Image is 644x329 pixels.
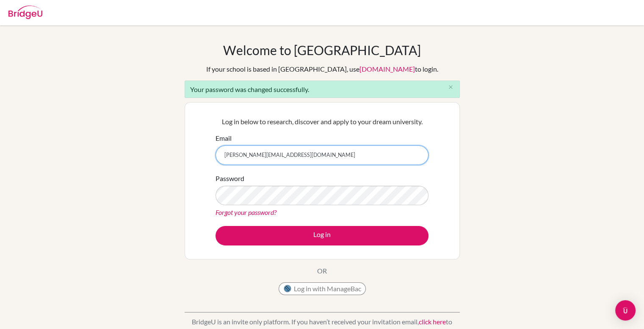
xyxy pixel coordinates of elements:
[216,226,428,245] button: Log in
[317,266,327,276] p: OR
[206,64,438,74] div: If your school is based in [GEOGRAPHIC_DATA], use to login.
[615,300,636,321] div: Open Intercom Messenger
[419,318,446,326] a: click here
[223,42,421,58] h1: Welcome to [GEOGRAPHIC_DATA]
[8,6,42,19] img: Bridge-U
[216,173,244,184] label: Password
[359,65,415,73] a: [DOMAIN_NAME]
[185,81,460,98] div: Your password was changed successfully.
[216,208,276,216] a: Forgot your password?
[279,282,366,295] button: Log in with ManageBac
[216,117,428,127] p: Log in below to research, discover and apply to your dream university.
[448,84,454,90] i: close
[216,133,232,143] label: Email
[442,81,459,94] button: Close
